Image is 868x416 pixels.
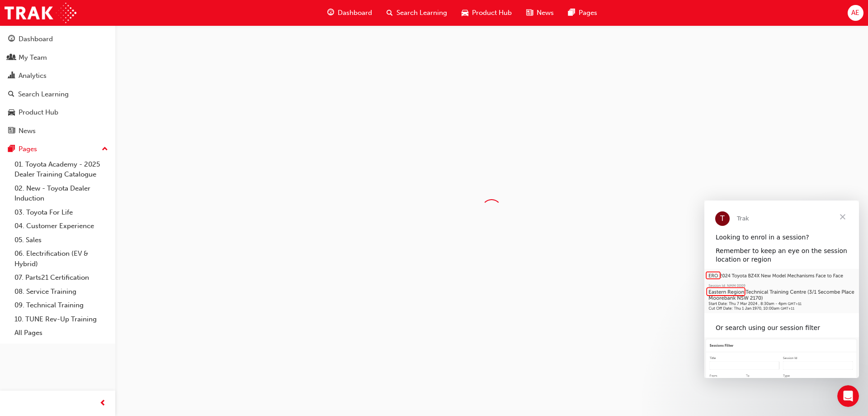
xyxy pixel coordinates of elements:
span: pages-icon [8,145,15,153]
span: chart-icon [8,72,15,80]
button: AE [848,5,863,21]
a: 04. Customer Experience [11,219,112,233]
a: pages-iconPages [561,4,604,22]
a: search-iconSearch Learning [379,4,454,22]
span: car-icon [462,7,468,19]
a: All Pages [11,326,112,340]
a: News [4,123,112,139]
iframe: Intercom live chat message [704,201,859,378]
span: Search Learning [396,8,447,18]
span: Product Hub [472,8,512,18]
a: Dashboard [4,31,112,48]
span: AE [851,8,859,18]
span: Pages [579,8,597,18]
a: guage-iconDashboard [320,4,379,22]
a: 09. Technical Training [11,298,112,312]
div: Search Learning [18,89,69,100]
span: pages-icon [568,7,575,19]
span: search-icon [8,91,14,99]
span: guage-icon [8,35,15,43]
iframe: Intercom live chat [837,385,859,407]
a: Product Hub [4,104,112,121]
span: search-icon [387,7,393,19]
span: news-icon [526,7,533,19]
button: Pages [4,141,112,158]
div: News [19,126,36,136]
span: guage-icon [327,7,334,19]
span: Dashboard [338,8,372,18]
span: people-icon [8,54,15,62]
a: My Team [4,49,112,66]
a: news-iconNews [519,4,561,22]
span: up-icon [102,143,108,155]
a: 03. Toyota For Life [11,206,112,220]
a: 01. Toyota Academy - 2025 Dealer Training Catalogue [11,158,112,182]
a: 06. Electrification (EV & Hybrid) [11,247,112,271]
span: News [537,8,554,18]
span: car-icon [8,109,15,117]
div: Pages [19,144,37,154]
span: news-icon [8,127,15,135]
button: DashboardMy TeamAnalyticsSearch LearningProduct HubNews [4,29,112,141]
div: Analytics [19,71,47,81]
a: Analytics [4,67,112,84]
img: Trak [5,3,76,23]
a: 10. TUNE Rev-Up Training [11,312,112,326]
span: prev-icon [99,398,106,409]
a: 02. New - Toyota Dealer Induction [11,182,112,206]
div: Product Hub [19,107,58,118]
a: 07. Parts21 Certification [11,271,112,285]
a: car-iconProduct Hub [454,4,519,22]
div: Dashboard [19,34,53,44]
a: 08. Service Training [11,285,112,299]
a: 05. Sales [11,233,112,247]
div: My Team [19,53,47,63]
a: Search Learning [4,86,112,103]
